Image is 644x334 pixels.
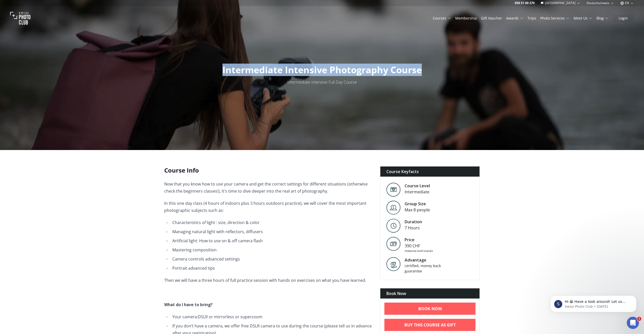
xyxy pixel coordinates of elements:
[574,16,592,21] a: Meet Us
[506,16,524,21] a: Awards
[380,166,480,177] div: Course Keyfacts
[453,15,479,22] button: Membership
[479,15,504,22] button: Gift Voucher
[386,219,401,233] img: Level
[540,16,570,21] a: Photo Services
[637,317,641,321] span: 1
[405,249,433,253] div: material and snacks
[10,8,30,28] img: Swiss photo club
[543,285,644,320] iframe: Intercom notifications message
[386,201,401,215] img: Level
[164,277,372,284] p: Then we will have a three hours of full practice session with hands on exercises on what you have...
[405,201,430,207] div: Group Size
[418,306,442,312] b: BOOK NOW
[171,237,372,244] li: Artificial light: How to use on & off camera flash
[405,225,422,231] div: 7 Hours
[171,246,372,253] li: Mastering composition
[594,15,611,22] button: Blog
[386,257,401,271] img: Advantage
[627,317,639,329] iframe: Intercom live chat
[405,237,433,243] div: Price
[515,1,535,5] a: 058 51 00 270
[171,228,372,235] li: Managing natural light with reflectors, diffusers
[287,79,357,85] span: Intermediate Intensive Full Day Course
[405,183,430,189] div: Course Level
[198,314,262,320] span: DSLR or mirrorless or superzoom
[171,255,372,263] li: Camera controls advanced settings
[528,16,536,21] a: Trips
[572,15,594,22] button: Meet Us
[596,16,609,21] a: Blog
[405,207,430,213] div: Max 8 people
[164,302,213,307] strong: What do I have to bring?
[405,189,430,195] div: Intermediate
[171,265,372,272] li: Portrait advanced tips
[380,288,480,299] div: Book Now
[455,16,477,21] a: Membership
[384,319,476,331] a: Buy This Course As Gift
[164,166,372,174] h2: Course Info
[171,313,372,320] li: Your camera:
[386,237,401,251] img: Price
[405,263,448,274] div: certified, money back guarantee
[431,15,453,22] button: Courses
[164,180,372,195] p: Now that you know how to use your camera and get the correct settings for different situations (o...
[538,15,572,22] button: Photo Services
[405,219,422,225] div: Duration
[404,322,456,328] b: Buy This Course As Gift
[386,183,401,197] img: Level
[164,200,372,214] p: In this one day class (4 hours of indoors plus 3 hours outdoors practice), we will cover the most...
[433,16,451,21] a: Courses
[613,15,634,22] button: Login
[526,15,538,22] button: Trips
[405,243,433,249] div: 390 CHF
[504,15,526,22] button: Awards
[384,303,476,315] a: BOOK NOW
[481,16,502,21] a: Gift Voucher
[222,64,422,76] span: Intermediate Intensive Photography Course
[171,219,372,226] li: Characteristics of light : size, direction & color
[405,257,448,263] div: Advantage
